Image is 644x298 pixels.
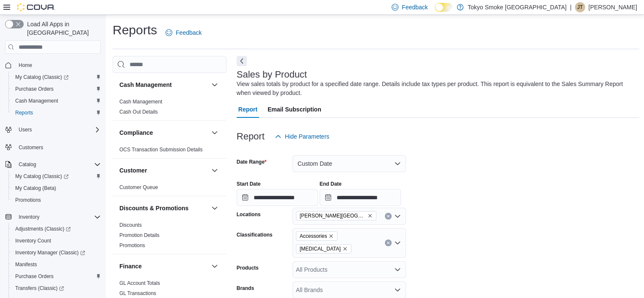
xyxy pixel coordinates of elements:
input: Press the down key to open a popover containing a calendar. [237,189,318,206]
button: Remove Nicotine from selection in this group [343,246,348,251]
span: Catalog [19,161,36,168]
h3: Customer [119,166,147,175]
span: Inventory [19,214,39,220]
span: Brandon Corral Centre [296,211,376,220]
button: Customer [210,165,220,175]
a: My Catalog (Beta) [12,183,60,193]
a: Promotion Details [119,232,160,238]
a: Promotions [119,242,145,248]
h3: Report [237,131,265,142]
span: Dark Mode [435,12,435,12]
span: Promotions [119,242,145,249]
span: [MEDICAL_DATA] [300,245,341,253]
button: Remove Accessories from selection in this group [329,234,334,239]
button: Cash Management [119,81,208,89]
img: Cova [17,3,55,11]
span: Cash Management [12,96,101,106]
p: [PERSON_NAME] [589,2,637,12]
span: Accessories [300,232,327,240]
button: Remove Brandon Corral Centre from selection in this group [368,213,373,218]
button: Purchase Orders [8,270,104,282]
label: Start Date [237,181,261,187]
span: Users [19,126,32,133]
span: Inventory Count [12,236,101,246]
span: GL Account Totals [119,280,160,287]
span: Discounts [119,222,142,228]
a: Transfers (Classic) [12,283,67,293]
button: Manifests [8,259,104,270]
button: Inventory [15,212,43,222]
span: Home [19,62,32,69]
a: Reports [12,108,36,118]
button: Clear input [385,240,392,246]
a: My Catalog (Classic) [12,171,72,181]
button: Catalog [2,159,104,170]
button: Finance [210,261,220,271]
label: Products [237,265,259,271]
label: End Date [320,181,342,187]
span: Adjustments (Classic) [15,226,71,232]
span: GL Transactions [119,290,156,297]
a: Purchase Orders [12,271,57,281]
h3: Finance [119,262,142,270]
div: View sales totals by product for a specified date range. Details include tax types per product. T... [237,80,636,97]
a: GL Transactions [119,290,156,296]
span: Transfers (Classic) [15,285,64,292]
span: Catalog [15,159,101,170]
span: My Catalog (Classic) [15,173,69,180]
span: Promotion Details [119,232,160,239]
button: Discounts & Promotions [210,203,220,213]
span: Inventory Manager (Classic) [15,249,85,256]
span: Promotions [12,195,101,205]
span: Manifests [15,261,37,268]
h3: Discounts & Promotions [119,204,188,212]
button: Catalog [15,159,39,170]
span: Reports [15,109,33,116]
span: Customers [15,142,101,152]
span: Adjustments (Classic) [12,224,101,234]
span: Email Subscription [268,101,321,118]
span: Purchase Orders [12,271,101,281]
a: Manifests [12,259,40,270]
span: OCS Transaction Submission Details [119,146,203,153]
button: Customers [2,141,104,153]
a: Customers [15,142,47,153]
span: Feedback [402,3,428,11]
span: Inventory Count [15,237,51,244]
a: Transfers (Classic) [8,282,104,294]
span: My Catalog (Beta) [12,183,101,193]
a: Home [15,60,36,70]
a: Discounts [119,222,142,228]
span: Customer Queue [119,184,158,191]
a: Promotions [12,195,44,205]
span: My Catalog (Classic) [15,74,69,81]
button: Next [237,56,247,66]
span: Purchase Orders [15,86,54,92]
h3: Cash Management [119,81,172,89]
button: Custom Date [293,155,406,172]
span: Purchase Orders [15,273,54,280]
span: Reports [12,108,101,118]
a: Inventory Manager (Classic) [12,248,88,258]
a: Inventory Manager (Classic) [8,247,104,259]
button: Inventory [2,211,104,223]
div: Customer [113,182,227,196]
div: Julie Thorkelson [575,2,585,12]
button: Clear input [385,213,392,220]
span: Cash Management [119,98,162,105]
button: Promotions [8,194,104,206]
span: Home [15,60,101,70]
span: [PERSON_NAME][GEOGRAPHIC_DATA] [300,212,366,220]
a: Customer Queue [119,184,158,190]
h1: Reports [113,22,157,39]
div: Cash Management [113,97,227,120]
span: Manifests [12,259,101,270]
button: Home [2,59,104,71]
a: Inventory Count [12,236,55,246]
button: Compliance [210,128,220,138]
a: GL Account Totals [119,280,160,286]
span: Inventory Manager (Classic) [12,248,101,258]
label: Date Range [237,159,267,165]
a: OCS Transaction Submission Details [119,147,203,153]
span: Hide Parameters [285,132,329,141]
